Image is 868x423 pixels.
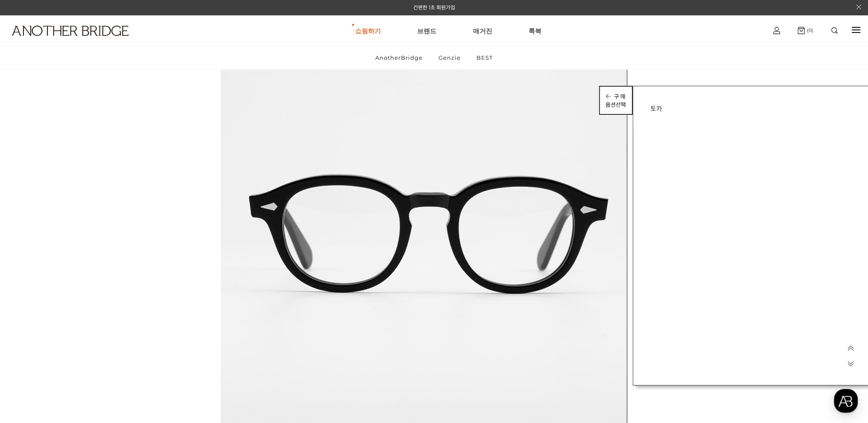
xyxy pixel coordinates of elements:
[529,15,541,46] a: 룩북
[355,15,381,46] a: 쇼핑하기
[413,4,455,11] a: 간편한 1초 회원가입
[27,283,32,290] span: 홈
[798,27,813,34] a: (0)
[4,26,134,57] a: logo
[110,271,164,292] a: 설정
[805,27,813,33] span: (0)
[368,47,430,69] a: AnotherBridge
[469,47,500,69] a: BEST
[773,27,780,34] img: cart
[798,27,805,34] img: cart
[605,100,626,108] p: 옵션선택
[12,26,129,36] img: logo
[78,284,88,291] span: 대화
[831,27,838,34] img: search
[605,92,626,100] p: 구 매
[3,271,56,292] a: 홈
[132,283,142,290] span: 설정
[650,103,857,113] h3: 토카
[431,47,468,69] a: Genzie
[56,271,110,292] a: 대화
[417,15,436,46] a: 브랜드
[473,15,492,46] a: 매거진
